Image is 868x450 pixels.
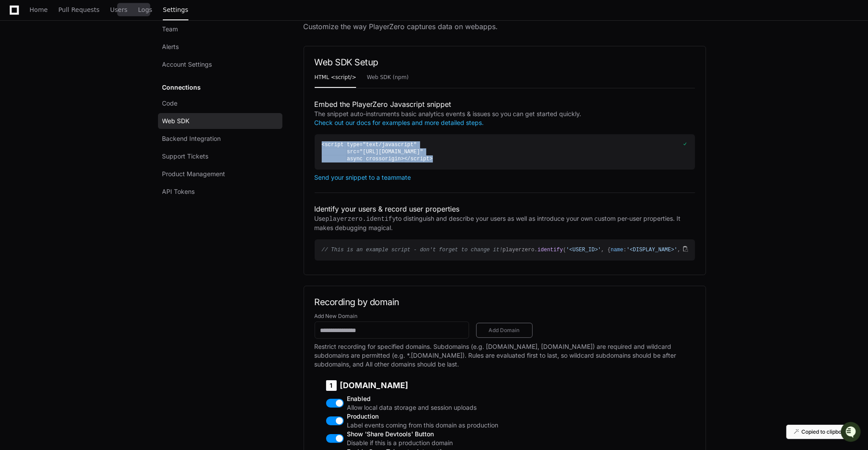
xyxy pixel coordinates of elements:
button: Add Domain [476,323,533,338]
span: Home [30,7,48,12]
span: src [347,149,357,155]
span: API Tokens [162,187,195,196]
a: Alerts [158,39,282,55]
div: Start new chat [30,66,145,75]
h2: The snippet auto-instruments basic analytics events & issues so you can get started quickly. [315,110,695,127]
span: Production [347,412,545,421]
a: Check out our docs for examples and more detailed steps. [315,119,484,126]
span: Enabled [347,394,545,403]
span: < = = > [322,142,423,162]
h2: Customize the way PlayerZero captures data on webapps. [304,21,706,32]
span: '<USER_ID>' [566,247,601,253]
span: name [611,247,624,253]
span: crossorigin [366,156,401,162]
p: Restrict recording for specified domains. Subdomains (e.g. [DOMAIN_NAME], [DOMAIN_NAME]) are requ... [315,342,695,369]
iframe: Open customer support [840,421,864,445]
img: PlayerZero [9,9,26,26]
span: Use to distinguish and describe your users as well as introduce your own custom per-user properti... [315,215,681,231]
span: // This is an example script - don't forget to change it! [322,247,503,253]
h2: Web SDK Setup [315,57,695,68]
span: Pull Requests [58,7,99,12]
span: async [347,156,363,162]
span: Account Settings [162,60,212,69]
span: Product Management [162,170,225,178]
a: API Tokens [158,184,282,200]
span: Web SDK [162,117,190,125]
span: Team [162,25,178,34]
a: Account Settings [158,57,282,72]
span: Label events coming from this domain as production [347,421,545,430]
span: Add Domain [482,327,527,334]
span: Web SDK (npm) [367,75,409,80]
span: '<DISPLAY_NAME>' [627,247,677,253]
h1: Identify your users & record user properties [315,204,695,214]
a: Product Management [158,166,282,182]
span: Backend Integration [162,134,221,143]
span: playerzero.identify [326,216,396,223]
span: "[URL][DOMAIN_NAME]" [360,149,423,155]
span: Logs [138,7,152,12]
h5: [DOMAIN_NAME] [326,380,545,391]
span: script [325,142,344,148]
span: Support Tickets [162,152,209,161]
span: Settings [163,7,188,12]
div: Welcome [9,35,161,49]
span: "text/javascript" [363,142,417,148]
a: Team [158,21,282,37]
label: Add New Domain [315,313,695,320]
div: We're available if you need us! [30,75,112,82]
a: Backend Integration [158,131,282,147]
span: identify [537,247,563,253]
a: Powered byPylon [62,92,107,99]
span: script [410,156,429,162]
span: HTML <script/> [315,75,357,80]
span: Allow local data storage and session uploads [347,403,545,412]
div: 1 [326,380,337,391]
span: </ > [404,156,433,162]
button: Send your snippet to a teammate [315,174,411,181]
a: Support Tickets [158,148,282,164]
p: Copied to clipboard [801,428,850,435]
h2: Recording by domain [315,297,695,307]
span: Users [110,7,128,12]
span: Disable if this is a production domain [347,439,545,447]
span: Pylon [88,93,107,99]
a: Web SDK [158,113,282,129]
span: type [347,142,360,148]
div: playerzero. ( , { : , : , : }); [322,246,681,253]
button: Start new chat [150,68,161,79]
span: Show 'Share Devtools' Button [347,430,545,439]
span: Alerts [162,42,179,51]
h1: Embed the PlayerZero Javascript snippet [315,99,695,110]
img: 1756235613930-3d25f9e4-fa56-45dd-b3ad-e072dfbd1548 [9,66,25,82]
span: Code [162,99,178,108]
a: Code [158,95,282,111]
